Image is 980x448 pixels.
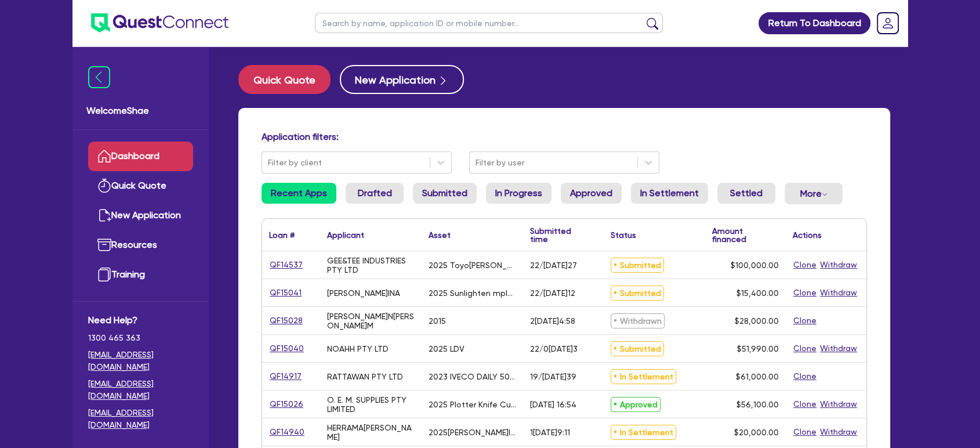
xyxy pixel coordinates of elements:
span: $51,990.00 [737,344,779,353]
a: QF15026 [269,398,304,411]
a: Resources [88,230,193,260]
span: $15,400.00 [736,288,779,298]
div: O. E. M. SUPPLIES PTY LIMITED [327,395,415,414]
a: QF15040 [269,342,304,355]
div: 2015 [429,316,446,326]
button: Clone [793,425,817,439]
button: Clone [793,258,817,272]
div: Submitted time [530,227,586,243]
button: New Application [340,65,464,94]
div: [PERSON_NAME]INA [327,288,400,298]
div: 1[DATE]9:11 [530,428,570,437]
span: $100,000.00 [731,261,779,270]
span: Submitted [611,258,664,273]
button: Withdraw [819,286,858,299]
div: 2025 Sunlighten mpluse sauna [429,288,516,298]
a: New Application [88,201,193,230]
img: icon-menu-close [88,66,110,88]
input: Search by name, application ID or mobile number... [315,13,663,33]
a: QF14537 [269,258,303,272]
button: Withdraw [819,398,858,411]
button: Quick Quote [238,65,331,94]
button: Clone [793,314,817,327]
button: Clone [793,342,817,355]
div: HERRAMA[PERSON_NAME] [327,423,415,442]
div: Status [611,231,636,239]
a: Drafted [346,183,404,204]
a: Dropdown toggle [873,8,903,38]
a: [EMAIL_ADDRESS][DOMAIN_NAME] [88,349,193,373]
span: Need Help? [88,313,193,327]
a: Submitted [413,183,477,204]
div: NOAHH PTY LTD [327,344,389,353]
div: [DATE] 16:54 [530,400,576,409]
div: 22/[DATE]27 [530,261,577,270]
span: $20,000.00 [734,428,779,437]
div: 2[DATE]4:58 [530,316,575,326]
img: training [97,268,111,281]
img: quick-quote [97,179,111,193]
div: Amount financed [712,227,779,243]
div: 2025 Toyo[PERSON_NAME]ado [429,261,516,270]
a: Return To Dashboard [758,12,870,34]
a: Dashboard [88,142,193,171]
span: 1300 465 363 [88,332,193,344]
button: Clone [793,398,817,411]
button: Withdraw [819,425,858,439]
button: Withdraw [819,342,858,355]
div: Actions [793,231,822,239]
span: Welcome Shae [86,104,195,118]
div: 2025[PERSON_NAME]l Jolion Facelift Premium 4x2 [429,428,516,437]
a: [EMAIL_ADDRESS][DOMAIN_NAME] [88,407,193,431]
span: Submitted [611,341,664,356]
span: Approved [611,397,660,412]
span: In Settlement [611,369,676,384]
div: 2025 Plotter Knife Cutter A6 Model. GD-A6Model [429,400,516,409]
a: Approved [561,183,622,204]
span: $61,000.00 [736,372,779,381]
a: QF14917 [269,370,302,383]
img: resources [97,238,111,252]
a: In Progress [486,183,551,204]
a: Quick Quote [88,171,193,201]
div: Applicant [327,231,364,239]
button: Clone [793,370,817,383]
h4: Application filters: [262,131,867,142]
button: Dropdown toggle [785,183,843,204]
a: [EMAIL_ADDRESS][DOMAIN_NAME] [88,378,193,402]
img: new-application [97,208,111,222]
a: QF14940 [269,425,305,439]
div: 2023 IVECO DAILY 50C18 [429,372,516,381]
div: RATTAWAN PTY LTD [327,372,403,381]
span: $56,100.00 [736,400,779,409]
img: quest-connect-logo-blue [91,13,228,32]
div: Asset [429,231,451,239]
button: Withdraw [819,258,858,272]
div: 22/[DATE]12 [530,288,575,298]
div: Loan # [269,231,295,239]
span: $28,000.00 [735,316,779,326]
span: Submitted [611,286,664,301]
span: Withdrawn [611,313,665,328]
span: In Settlement [611,425,676,440]
div: [PERSON_NAME]N[PERSON_NAME]M [327,312,415,330]
a: QF15041 [269,286,302,299]
a: Quick Quote [238,65,340,94]
a: Recent Apps [262,183,336,204]
div: 19/[DATE]39 [530,372,576,381]
a: QF15028 [269,314,303,327]
div: 2025 LDV [429,344,464,353]
a: In Settlement [631,183,708,204]
button: Clone [793,286,817,299]
div: GEE&TEE INDUSTRIES PTY LTD [327,256,415,274]
div: 22/0[DATE]3 [530,344,578,353]
a: Settled [717,183,775,204]
a: Training [88,260,193,290]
